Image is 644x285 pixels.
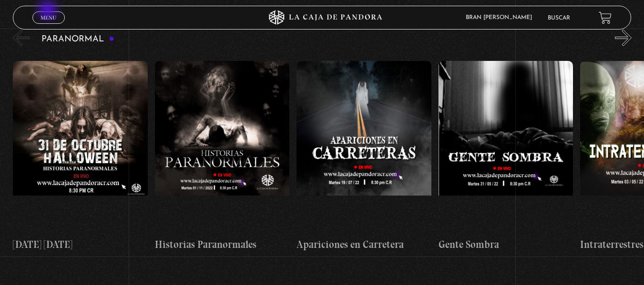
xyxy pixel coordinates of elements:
[13,237,148,252] h4: [DATE] [DATE]
[296,53,431,259] a: Apariciones en Carretera
[548,15,570,21] a: Buscar
[13,53,148,259] a: [DATE] [DATE]
[13,29,30,46] button: Previous
[615,29,632,46] button: Next
[155,237,290,252] h4: Historias Paranormales
[41,15,56,20] span: Menu
[439,53,573,259] a: Gente Sombra
[41,35,114,44] h3: Paranormal
[599,11,612,24] a: View your shopping cart
[296,237,431,252] h4: Apariciones en Carretera
[461,15,542,20] span: Bran [PERSON_NAME]
[155,53,290,259] a: Historias Paranormales
[37,23,60,29] span: Cerrar
[439,237,573,252] h4: Gente Sombra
